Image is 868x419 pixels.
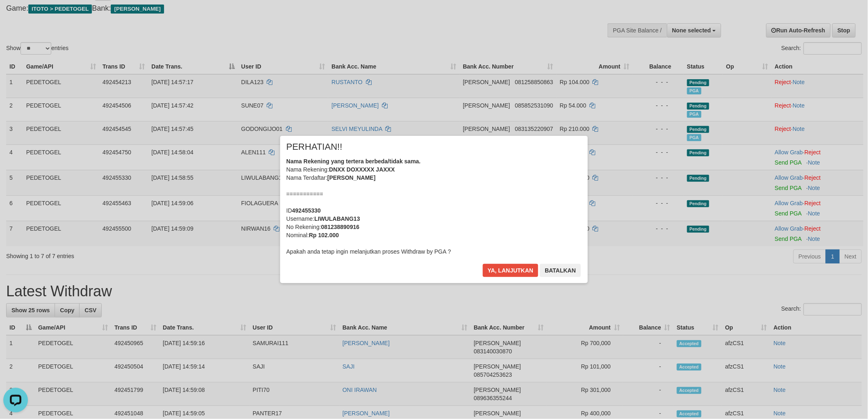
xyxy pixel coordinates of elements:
[286,157,582,256] div: Nama Rekening: Nama Terdaftar: =========== ID Username: No Rekening: Nominal: Apakah anda tetap i...
[327,174,375,181] b: [PERSON_NAME]
[321,224,359,230] b: 081238890916
[286,158,421,165] b: Nama Rekening yang tertera berbeda/tidak sama.
[329,166,395,173] b: DNXX DOXXXXX JAXXX
[309,232,339,238] b: Rp 102.000
[3,3,28,28] button: Open LiveChat chat widget
[286,143,343,151] span: PERHATIAN!!
[540,264,581,277] button: Batalkan
[314,215,360,222] b: LIWULABANG13
[292,207,321,214] b: 492455330
[483,264,539,277] button: Ya, lanjutkan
